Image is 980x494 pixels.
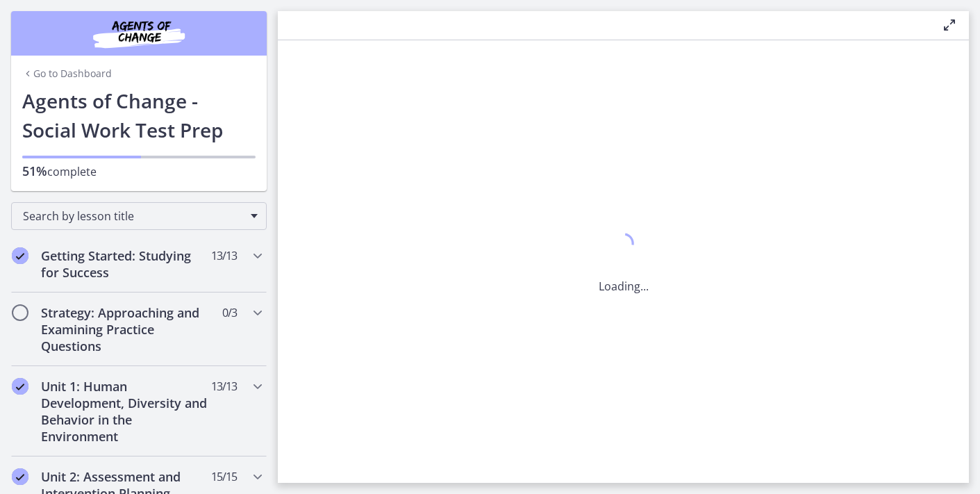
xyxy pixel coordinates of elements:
h2: Unit 1: Human Development, Diversity and Behavior in the Environment [41,378,210,445]
span: 15 / 15 [211,468,237,485]
i: Completed [12,247,28,264]
span: 51% [22,163,47,179]
h2: Strategy: Approaching and Examining Practice Questions [41,304,210,354]
i: Completed [12,378,28,395]
p: complete [22,163,256,180]
span: 13 / 13 [211,378,237,395]
span: 0 / 3 [222,304,237,321]
div: 1 [599,229,649,261]
img: Agents of Change [56,17,222,50]
div: Search by lesson title [11,202,267,230]
i: Completed [12,468,28,485]
h2: Getting Started: Studying for Success [41,247,210,281]
a: Go to Dashboard [22,67,112,81]
span: 13 / 13 [211,247,237,264]
h1: Agents of Change - Social Work Test Prep [22,86,256,145]
p: Loading... [599,278,649,295]
span: Search by lesson title [23,208,244,224]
